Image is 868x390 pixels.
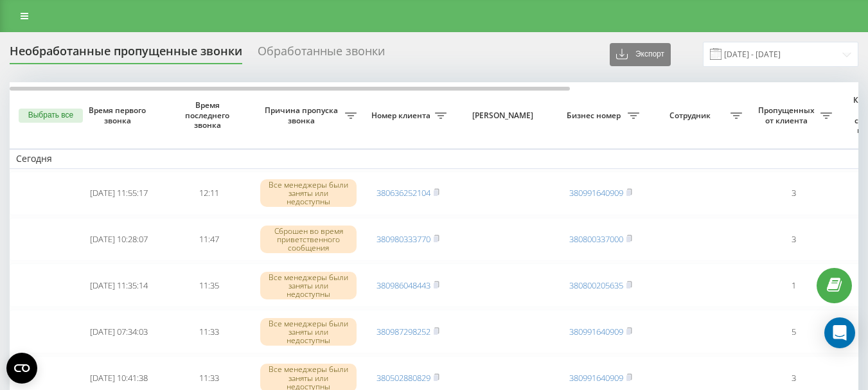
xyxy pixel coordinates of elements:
[376,326,430,337] a: 380987298252
[10,44,242,64] div: Необработанные пропущенные звонки
[164,218,254,261] td: 11:47
[569,233,623,245] a: 380800337000
[164,172,254,215] td: 12:11
[260,272,357,300] div: Все менеджеры были заняты или недоступны
[369,111,435,121] span: Номер клиента
[755,105,820,125] span: Пропущенных от клиента
[562,111,628,121] span: Бизнес номер
[84,105,154,125] span: Время первого звонка
[74,310,164,353] td: [DATE] 07:34:03
[569,326,623,337] a: 380991640909
[376,233,430,245] a: 380980333770
[74,218,164,261] td: [DATE] 10:28:07
[258,44,385,64] div: Обработанные звонки
[376,279,430,291] a: 380986048443
[174,100,244,130] span: Время последнего звонка
[569,187,623,199] a: 380991640909
[748,218,838,261] td: 3
[260,226,357,254] div: Сброшен во время приветственного сообщения
[6,353,37,384] button: Open CMP widget
[610,43,671,66] button: Экспорт
[19,109,83,123] button: Выбрать все
[748,172,838,215] td: 3
[376,187,430,199] a: 380636252104
[260,179,357,208] div: Все менеджеры были заняты или недоступны
[569,279,623,291] a: 380800205635
[260,105,345,125] span: Причина пропуска звонка
[74,263,164,307] td: [DATE] 11:35:14
[164,263,254,307] td: 11:35
[164,310,254,353] td: 11:33
[74,172,164,215] td: [DATE] 11:55:17
[824,317,855,348] div: Open Intercom Messenger
[569,372,623,384] a: 380991640909
[464,111,545,121] span: [PERSON_NAME]
[376,372,430,384] a: 380502880829
[260,318,357,346] div: Все менеджеры были заняты или недоступны
[652,111,731,121] span: Сотрудник
[748,310,838,353] td: 5
[748,263,838,307] td: 1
